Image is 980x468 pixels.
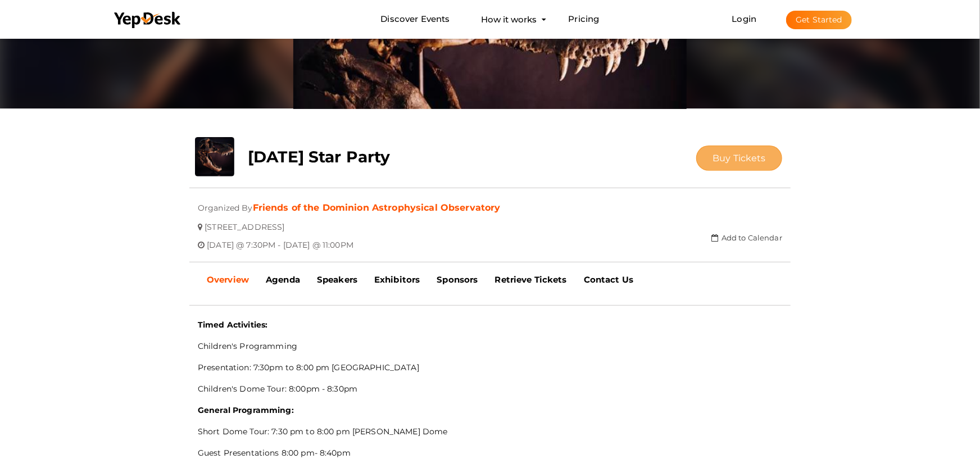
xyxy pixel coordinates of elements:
[198,194,253,213] span: Organized By
[696,146,782,171] button: Buy Tickets
[366,266,428,294] a: Exhibitors
[374,274,420,285] b: Exhibitors
[732,13,757,24] a: Login
[198,266,257,294] a: Overview
[569,9,600,30] a: Pricing
[198,381,782,397] p: Children's Dome Tour: 8:00pm - 8:30pm
[248,147,390,166] b: [DATE] Star Party
[205,213,284,232] span: [STREET_ADDRESS]
[380,9,450,30] a: Discover Events
[198,360,782,375] p: Presentation: 7:30pm to 8:00 pm [GEOGRAPHIC_DATA]
[713,153,766,163] span: Buy Tickets
[317,274,357,285] b: Speakers
[584,274,633,285] b: Contact Us
[198,405,294,415] b: General Programming:
[429,266,487,294] a: Sponsors
[207,231,353,250] span: [DATE] @ 7:30PM - [DATE] @ 11:00PM
[478,9,541,30] button: How it works
[195,137,234,176] img: LQJ91ALS_small.png
[198,424,782,439] p: Short Dome Tour: 7:30 pm to 8:00 pm [PERSON_NAME] Dome
[198,445,782,461] p: Guest Presentations 8:00 pm- 8:40pm
[266,274,300,285] b: Agenda
[308,266,366,294] a: Speakers
[575,266,642,294] a: Contact Us
[253,202,501,213] a: Friends of the Dominion Astrophysical Observatory
[198,320,267,330] b: Timed Activities:
[257,266,308,294] a: Agenda
[198,338,782,354] p: Children's Programming
[495,274,567,285] b: Retrieve Tickets
[712,233,782,242] a: Add to Calendar
[207,274,249,285] b: Overview
[786,11,852,29] button: Get Started
[437,274,478,285] b: Sponsors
